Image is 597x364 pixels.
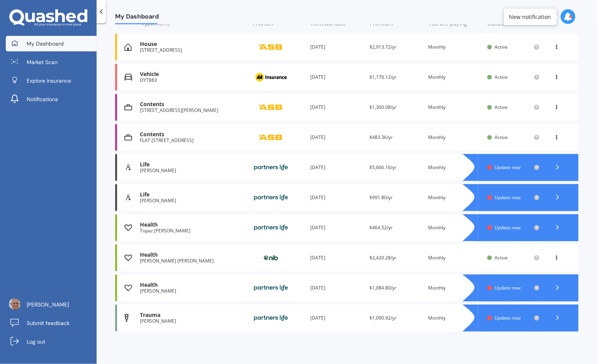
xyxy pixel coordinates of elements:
div: Health [140,282,245,288]
span: Update now [495,315,521,321]
span: Submit feedback [27,319,70,327]
img: nib [252,251,290,265]
span: Log out [27,338,45,345]
span: Active [495,74,508,80]
div: Monthly [428,254,481,262]
span: $464.52/yr [369,224,393,231]
div: [DATE] [310,314,363,322]
div: House [140,41,245,47]
span: Active [495,44,508,50]
img: ASB [252,40,290,54]
div: New notification [509,13,551,20]
img: AOh14GjLEZeUZdmJ2_h6gKZgmyRyNgAo8z2cE5lwgBHR6w [9,298,20,310]
span: My Dashboard [27,40,64,47]
span: $1,084.80/yr [369,284,396,291]
div: [PERSON_NAME] [140,288,245,294]
div: [DATE] [310,164,363,171]
span: $1,300.08/yr [369,104,396,110]
span: Explore insurance [27,77,71,85]
span: $991.80/yr [369,194,393,201]
div: Monthly [428,164,481,171]
div: Life [140,191,245,198]
span: $1,176.12/yr [369,74,396,80]
span: Market Scan [27,58,58,66]
span: [PERSON_NAME] [27,301,69,308]
a: Notifications [6,91,97,107]
span: $1,090.92/yr [369,315,396,321]
span: $5,666.16/yr [369,164,396,171]
span: Update now [495,194,521,201]
span: Active [495,134,508,141]
img: Health [124,254,132,262]
img: Health [124,284,132,292]
img: Health [124,224,132,232]
img: Vehicle [124,73,132,81]
div: Vehicle [140,71,245,78]
img: Partners Life [252,311,290,325]
a: Submit feedback [6,315,97,331]
span: $483.36/yr [369,134,393,141]
span: $2,420.28/yr [369,254,396,261]
div: [PERSON_NAME] [140,168,245,173]
div: FLAT [STREET_ADDRESS] [140,138,245,143]
div: Monthly [428,194,481,201]
img: AA [252,70,290,85]
div: Contents [140,101,245,108]
img: ASB [252,130,290,145]
div: [PERSON_NAME] [140,198,245,203]
div: [DATE] [310,43,363,51]
img: Contents [124,134,132,141]
span: $2,913.72/yr [369,44,396,50]
a: Log out [6,334,97,349]
span: Update now [495,284,521,291]
div: [PERSON_NAME] [140,318,245,324]
img: Partners Life [252,190,290,205]
a: Explore insurance [6,73,97,88]
div: Health [140,252,245,258]
span: Notifications [27,95,58,103]
a: [PERSON_NAME] [6,297,97,312]
div: DYT883 [140,78,245,83]
img: Contents [124,103,132,111]
span: My Dashboard [115,13,159,23]
div: [DATE] [310,73,363,81]
div: Monthly [428,314,481,322]
div: Life [140,161,245,168]
img: Partners Life [252,281,290,295]
img: House [124,43,132,51]
div: [PERSON_NAME] [PERSON_NAME] [140,258,245,264]
img: Life [124,194,132,201]
span: Active [495,254,508,261]
img: Partners Life [252,160,290,175]
div: Topaz [PERSON_NAME] [140,228,245,234]
img: Trauma [124,314,129,322]
div: [DATE] [310,194,363,201]
span: Active [495,104,508,110]
div: [STREET_ADDRESS] [140,47,245,53]
div: Monthly [428,103,481,111]
img: ASB [252,100,290,115]
div: Health [140,222,245,228]
div: [DATE] [310,224,363,232]
div: Monthly [428,284,481,292]
div: Monthly [428,134,481,141]
img: Life [124,164,132,171]
span: Update now [495,164,521,171]
a: Market Scan [6,54,97,70]
div: Contents [140,131,245,138]
span: Update now [495,224,521,231]
a: My Dashboard [6,36,97,51]
div: Monthly [428,224,481,232]
div: Monthly [428,73,481,81]
div: [DATE] [310,134,363,141]
div: [DATE] [310,284,363,292]
div: [DATE] [310,103,363,111]
div: Trauma [140,312,245,318]
div: Monthly [428,43,481,51]
div: [DATE] [310,254,363,262]
img: Partners Life [252,220,290,235]
div: [STREET_ADDRESS][PERSON_NAME] [140,108,245,113]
